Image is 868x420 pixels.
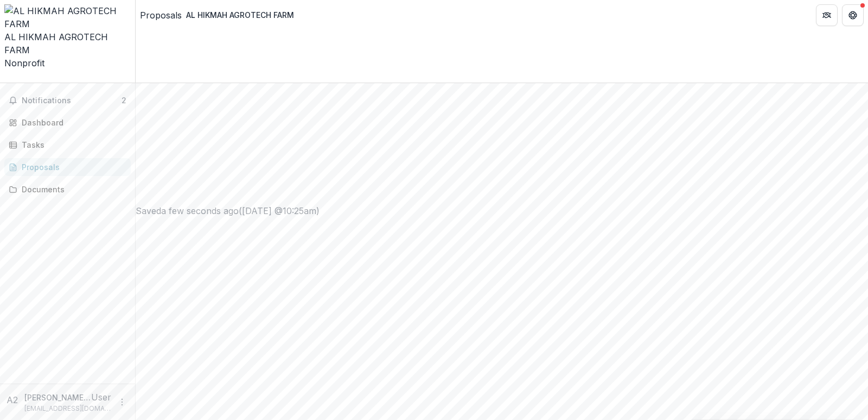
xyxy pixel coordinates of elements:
[22,184,122,195] div: Documents
[22,96,122,105] span: Notifications
[24,404,111,413] p: [EMAIL_ADDRESS][DOMAIN_NAME]
[4,58,44,68] span: Nonprofit
[816,4,838,26] button: Partners
[842,4,864,26] button: Get Help
[91,391,111,404] p: User
[24,392,91,403] p: [PERSON_NAME] 2056
[186,9,294,21] div: AL HIKMAH AGROTECH FARM
[4,180,131,198] a: Documents
[22,117,122,128] div: Dashboard
[116,396,129,409] button: More
[4,92,131,109] button: Notifications2
[22,161,122,173] div: Proposals
[140,9,182,22] a: Proposals
[4,136,131,154] a: Tasks
[140,7,298,23] nav: breadcrumb
[122,96,126,105] span: 2
[22,139,122,151] div: Tasks
[136,204,868,217] div: Saved a few seconds ago ( [DATE] @ 10:25am )
[4,114,131,131] a: Dashboard
[7,393,20,406] div: Aman Ikhwan 2056
[4,158,131,176] a: Proposals
[4,30,131,57] div: AL HIKMAH AGROTECH FARM
[4,4,131,30] img: AL HIKMAH AGROTECH FARM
